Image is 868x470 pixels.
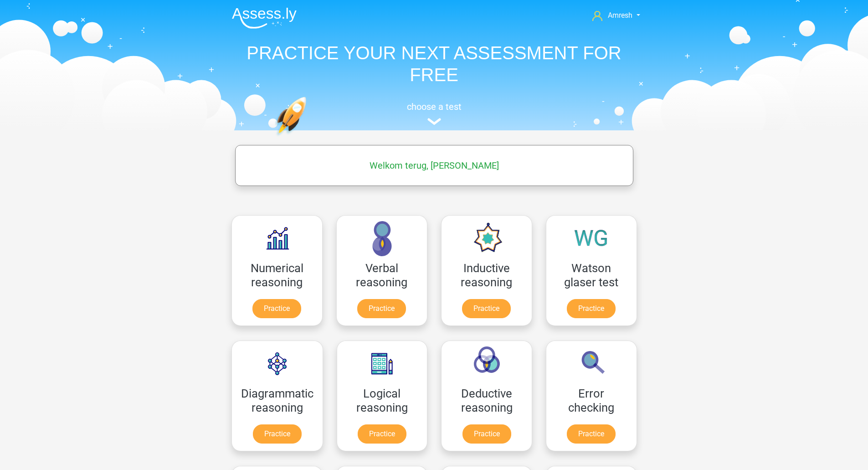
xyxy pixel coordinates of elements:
[462,299,511,318] a: Practice
[253,424,302,444] a: Practice
[462,424,511,444] a: Practice
[567,299,616,318] a: Practice
[589,10,643,21] a: Amresh
[608,11,632,20] span: Amresh
[567,424,616,444] a: Practice
[427,118,441,125] img: assessment
[357,299,406,318] a: Practice
[358,424,406,444] a: Practice
[232,7,297,29] img: Assessly
[240,160,629,171] h5: Welkom terug, [PERSON_NAME]
[225,101,644,112] h5: choose a test
[225,42,644,86] h1: PRACTICE YOUR NEXT ASSESSMENT FOR FREE
[252,299,301,318] a: Practice
[225,101,644,125] a: choose a test
[275,97,342,179] img: practice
